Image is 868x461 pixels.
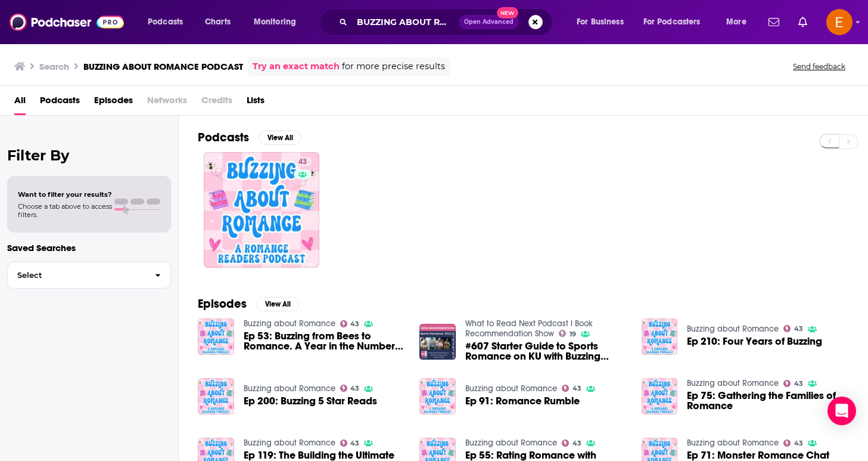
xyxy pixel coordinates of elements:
a: Ep 210: Four Years of Buzzing [687,336,822,346]
h3: BUZZING ABOUT ROMANCE PODCAST [83,61,243,72]
span: Networks [147,91,187,115]
button: Send feedback [789,61,849,72]
a: All [14,91,26,115]
span: New [497,7,518,18]
h3: Search [39,61,69,72]
span: 43 [794,441,803,446]
img: Ep 75: Gathering the Families of Romance [642,378,678,414]
a: 43 [340,385,360,392]
a: Buzzing about Romance [244,318,335,329]
h2: Filter By [7,147,171,164]
img: Podchaser - Follow, Share and Rate Podcasts [10,11,124,33]
a: PodcastsView All [198,130,301,145]
span: 43 [573,386,581,391]
button: Show profile menu [826,9,853,35]
h2: Podcasts [198,130,249,145]
span: For Business [577,14,624,30]
img: Ep 200: Buzzing 5 Star Reads [198,378,234,414]
a: Ep 91: Romance Rumble [465,396,580,406]
span: 43 [794,381,803,386]
a: 43 [562,440,581,447]
span: 43 [350,386,359,391]
a: Buzzing about Romance [465,438,557,448]
span: For Podcasters [643,14,701,30]
a: 43 [783,380,803,387]
button: open menu [718,13,761,32]
img: Ep 53: Buzzing from Bees to Romance. A Year in the Numbers of a Romance Readers Podcast. [198,318,234,355]
a: Buzzing about Romance [687,378,779,388]
a: Podcasts [40,91,80,115]
img: #607 Starter Guide to Sports Romance on KU with Buzzing About Romance [419,324,456,360]
img: Ep 210: Four Years of Buzzing [642,318,678,355]
a: Try an exact match [253,60,340,73]
button: open menu [139,13,198,32]
a: Buzzing about Romance [465,383,557,394]
span: 43 [573,441,581,446]
p: Saved Searches [7,242,171,253]
span: Choose a tab above to access filters. [18,202,112,219]
span: 43 [350,441,359,446]
a: Show notifications dropdown [794,12,812,32]
a: Ep 200: Buzzing 5 Star Reads [244,396,377,406]
button: open menu [568,13,639,32]
span: 43 [298,156,307,168]
button: Select [7,262,171,289]
a: 43 [294,157,312,166]
a: Buzzing about Romance [244,383,335,394]
img: Ep 91: Romance Rumble [419,378,456,414]
span: Credits [201,91,232,115]
span: Select [8,271,145,279]
a: Buzzing about Romance [687,438,779,448]
input: Search podcasts, credits, & more... [352,13,459,32]
button: open menu [636,13,718,32]
span: Open Advanced [464,19,514,25]
button: Open AdvancedNew [459,15,519,29]
span: More [726,14,746,30]
a: 43 [204,152,319,268]
a: Lists [247,91,265,115]
div: Search podcasts, credits, & more... [331,8,564,36]
img: User Profile [826,9,853,35]
span: for more precise results [342,60,445,73]
a: 19 [559,330,576,337]
a: Show notifications dropdown [764,12,784,32]
a: 43 [340,440,360,447]
h2: Episodes [198,296,247,311]
a: 43 [783,325,803,332]
a: Ep 75: Gathering the Families of Romance [687,391,849,411]
a: Ep 53: Buzzing from Bees to Romance. A Year in the Numbers of a Romance Readers Podcast. [244,331,406,351]
a: What to Read Next Podcast l Book Recommendation Show [465,318,593,339]
button: View All [259,131,301,145]
a: Charts [197,13,238,32]
a: Buzzing about Romance [687,324,779,334]
a: 43 [340,320,360,327]
span: 19 [570,332,576,337]
a: Episodes [94,91,133,115]
span: Logged in as emilymorris [826,9,853,35]
button: open menu [245,13,312,32]
span: 43 [350,321,359,327]
a: #607 Starter Guide to Sports Romance on KU with Buzzing About Romance [465,341,627,361]
a: 43 [562,385,581,392]
span: 43 [794,326,803,332]
span: Podcasts [148,14,183,30]
span: Monitoring [254,14,296,30]
button: View All [256,297,299,311]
